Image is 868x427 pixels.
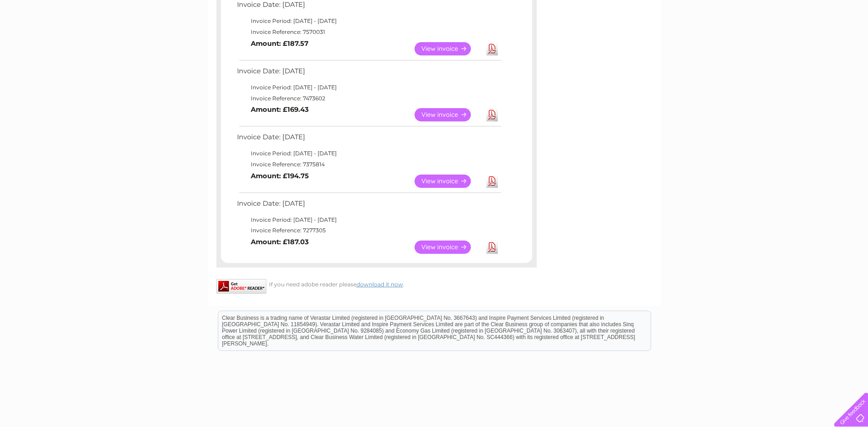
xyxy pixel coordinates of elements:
a: Water [707,39,724,46]
a: Log out [838,39,859,46]
b: Amount: £187.03 [251,238,309,246]
a: Blog [788,39,802,46]
a: Download [486,108,498,121]
td: Invoice Reference: 7375814 [235,159,502,170]
td: Invoice Period: [DATE] - [DATE] [235,214,502,225]
td: Invoice Date: [DATE] [235,131,502,148]
a: Telecoms [755,39,783,46]
a: Download [486,175,498,188]
b: Amount: £169.43 [251,105,309,114]
td: Invoice Reference: 7473602 [235,93,502,104]
a: Download [486,42,498,55]
a: 0333 014 3131 [695,5,759,16]
img: logo.png [30,24,77,52]
a: View [415,108,482,121]
b: Amount: £187.57 [251,39,308,48]
b: Amount: £194.75 [251,172,309,180]
td: Invoice Period: [DATE] - [DATE] [235,16,502,27]
td: Invoice Reference: 7570031 [235,27,502,38]
a: Contact [807,39,830,46]
a: Download [486,241,498,254]
a: View [415,42,482,55]
a: View [415,175,482,188]
td: Invoice Period: [DATE] - [DATE] [235,148,502,159]
td: Invoice Period: [DATE] - [DATE] [235,82,502,93]
td: Invoice Date: [DATE] [235,65,502,82]
div: Clear Business is a trading name of Verastar Limited (registered in [GEOGRAPHIC_DATA] No. 3667643... [218,5,651,44]
td: Invoice Reference: 7277305 [235,225,502,236]
a: download it now [356,281,403,288]
a: Energy [730,39,750,46]
td: Invoice Date: [DATE] [235,197,502,214]
a: View [415,241,482,254]
div: If you need adobe reader please . [216,279,537,288]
